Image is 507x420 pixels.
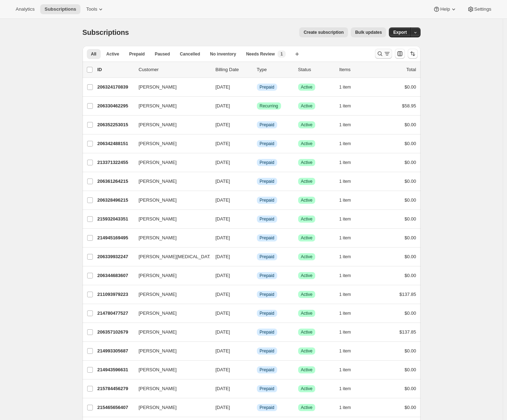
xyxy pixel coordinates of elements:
span: 1 item [339,348,351,354]
p: Total [406,66,416,73]
span: Subscriptions [83,28,129,36]
button: [PERSON_NAME] [134,119,206,131]
button: Sort the results [408,49,418,59]
span: [DATE] [216,386,230,391]
span: Settings [474,6,491,12]
div: 206357102679[PERSON_NAME][DATE]InfoPrepaidSuccessActive1 item$137.85 [97,327,416,337]
div: 206342488151[PERSON_NAME][DATE]InfoPrepaidSuccessActive1 item$0.00 [97,139,416,149]
span: [PERSON_NAME] [139,291,177,298]
span: Prepaid [260,367,274,373]
span: 1 item [339,141,351,147]
button: Help [429,4,461,14]
span: $0.00 [405,160,416,165]
button: 1 item [339,384,359,394]
span: Paused [155,51,170,57]
span: [DATE] [216,292,230,297]
p: 206352253015 [97,121,133,128]
button: [PERSON_NAME] [134,100,206,112]
button: Search and filter results [375,49,392,59]
button: [PERSON_NAME] [134,326,206,338]
span: 1 item [339,122,351,128]
span: 1 item [339,197,351,203]
span: Export [393,30,407,35]
span: [PERSON_NAME] [139,84,177,91]
span: $0.00 [405,179,416,184]
span: Prepaid [260,141,274,147]
p: 206324170839 [97,84,133,91]
span: Active [301,254,313,260]
button: Create new view [291,49,303,59]
span: [PERSON_NAME] [139,310,177,317]
span: 1 item [339,254,351,260]
span: Prepaid [260,160,274,165]
p: 206330462295 [97,102,133,110]
div: 211093979223[PERSON_NAME][DATE]InfoPrepaidSuccessActive1 item$137.85 [97,289,416,299]
span: Active [301,310,313,316]
span: [DATE] [216,103,230,108]
p: 206339932247 [97,253,133,260]
span: 1 item [339,310,351,316]
span: Prepaid [260,84,274,90]
span: Active [301,84,313,90]
button: Analytics [11,4,39,14]
button: Bulk updates [351,27,386,37]
p: 211093979223 [97,291,133,298]
span: [PERSON_NAME] [139,329,177,336]
span: Prepaid [260,348,274,354]
button: Create subscription [299,27,348,37]
span: Prepaid [260,292,274,297]
div: Type [257,66,292,73]
p: 206328496215 [97,197,133,204]
span: $0.00 [405,348,416,353]
div: 206330462295[PERSON_NAME][DATE]SuccessRecurringSuccessActive1 item$58.95 [97,101,416,111]
span: [DATE] [216,254,230,259]
span: Active [301,386,313,392]
button: 1 item [339,289,359,299]
p: 206342488151 [97,140,133,147]
span: [DATE] [216,235,230,240]
button: Settings [463,4,496,14]
div: 214943596631[PERSON_NAME][DATE]InfoPrepaidSuccessActive1 item$0.00 [97,365,416,375]
div: 206352253015[PERSON_NAME][DATE]InfoPrepaidSuccessActive1 item$0.00 [97,120,416,130]
span: Prepaid [260,273,274,278]
span: $0.00 [405,254,416,259]
span: [PERSON_NAME] [139,121,177,128]
div: 206344683607[PERSON_NAME][DATE]InfoPrepaidSuccessActive1 item$0.00 [97,271,416,281]
span: $0.00 [405,386,416,391]
span: [PERSON_NAME] [139,366,177,373]
span: 1 item [339,103,351,109]
span: Help [440,6,450,12]
button: 1 item [339,158,359,168]
button: 1 item [339,120,359,130]
p: 213371322455 [97,159,133,166]
button: 1 item [339,195,359,205]
span: Active [301,216,313,222]
p: Status [298,66,334,73]
button: [PERSON_NAME] [134,345,206,357]
span: Cancelled [180,51,200,57]
button: 1 item [339,82,359,92]
span: $0.00 [405,122,416,127]
button: 1 item [339,252,359,262]
button: 1 item [339,327,359,337]
span: $0.00 [405,235,416,240]
span: [PERSON_NAME] [139,140,177,147]
button: 1 item [339,233,359,243]
p: 214943596631 [97,366,133,373]
span: Active [301,122,313,128]
span: 1 item [339,273,351,278]
span: Prepaid [260,405,274,410]
span: $0.00 [405,310,416,316]
button: 1 item [339,403,359,413]
span: [DATE] [216,84,230,90]
span: [DATE] [216,122,230,127]
span: [DATE] [216,310,230,316]
span: 1 item [339,292,351,297]
div: 214945169495[PERSON_NAME][DATE]InfoPrepaidSuccessActive1 item$0.00 [97,233,416,243]
span: $0.00 [405,84,416,90]
span: All [91,51,96,57]
span: [DATE] [216,367,230,372]
span: Prepaid [260,197,274,203]
span: Recurring [260,103,278,109]
span: $0.00 [405,367,416,372]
